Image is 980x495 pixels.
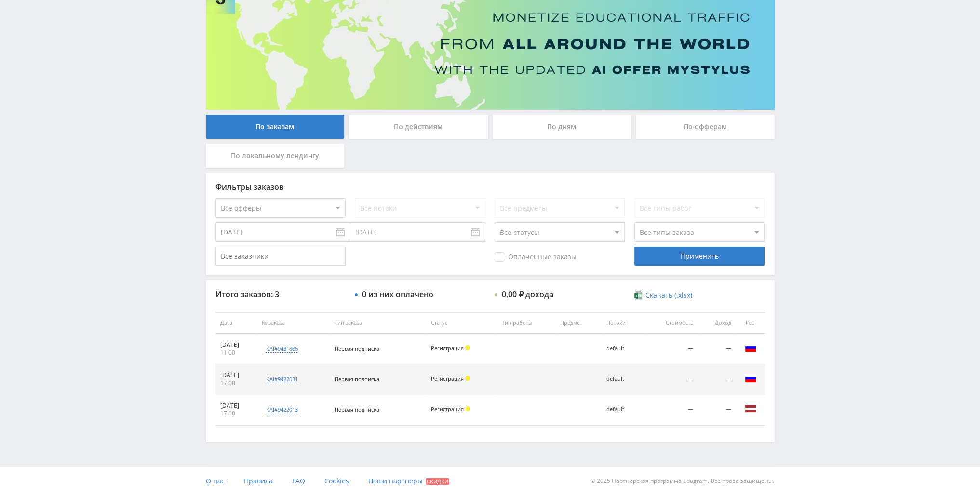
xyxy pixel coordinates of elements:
[431,344,464,352] span: Регистрация
[736,312,765,334] th: Гео
[215,182,765,191] div: Фильтры заказов
[206,144,345,168] div: По локальному лендингу
[493,115,631,139] div: По дням
[266,406,297,413] div: kai#9422013
[220,410,252,417] div: 17:00
[215,312,257,334] th: Дата
[698,312,736,334] th: Доход
[644,364,698,395] td: —
[215,247,346,266] input: Все заказчики
[644,395,698,425] td: —
[465,406,470,411] span: Холд
[636,115,775,139] div: По офферам
[497,312,555,334] th: Тип работы
[606,376,639,382] div: default
[634,290,692,300] a: Скачать (.xlsx)
[266,345,297,353] div: kai#9431886
[330,312,426,334] th: Тип заказа
[634,290,643,300] img: xlsx
[426,478,449,485] span: Скидки
[606,345,639,352] div: default
[266,375,297,383] div: kai#9422031
[606,406,639,412] div: default
[745,342,756,354] img: rus.png
[698,395,736,425] td: —
[426,312,497,334] th: Статус
[698,334,736,364] td: —
[465,345,470,350] span: Холд
[634,247,765,266] div: Применить
[292,476,305,485] span: FAQ
[698,364,736,395] td: —
[335,375,379,383] span: Первая подписка
[335,345,379,352] span: Первая подписка
[644,334,698,364] td: —
[495,252,577,262] span: Оплаченные заказы
[431,375,464,382] span: Регистрация
[324,476,349,485] span: Cookies
[349,115,488,139] div: По действиям
[335,406,379,413] span: Первая подписка
[362,290,433,299] div: 0 из них оплачено
[644,312,698,334] th: Стоимость
[368,476,423,485] span: Наши партнеры
[215,290,346,299] div: Итого заказов: 3
[745,372,756,384] img: rus.png
[645,291,692,299] span: Скачать (.xlsx)
[220,402,252,410] div: [DATE]
[244,476,273,485] span: Правила
[220,379,252,387] div: 17:00
[206,115,345,139] div: По заказам
[465,376,470,381] span: Холд
[555,312,602,334] th: Предмет
[431,405,464,412] span: Регистрация
[502,290,553,299] div: 0,00 ₽ дохода
[602,312,644,334] th: Потоки
[220,341,252,349] div: [DATE]
[256,312,330,334] th: № заказа
[220,371,252,379] div: [DATE]
[220,349,252,357] div: 11:00
[745,403,756,414] img: lva.png
[206,476,225,485] span: О нас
